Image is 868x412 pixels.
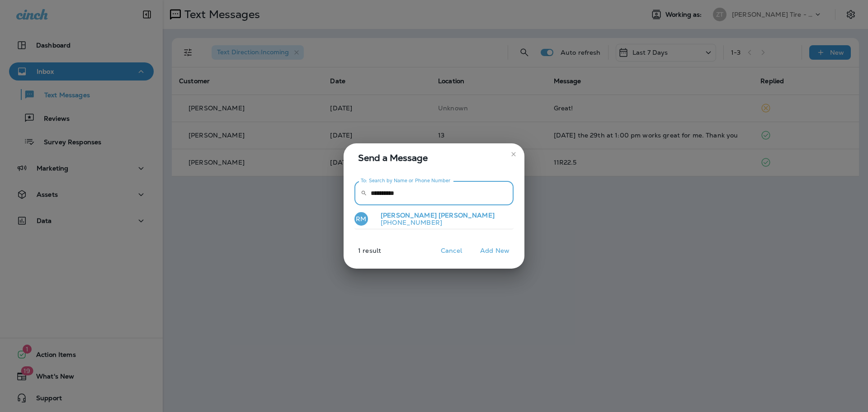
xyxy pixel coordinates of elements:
button: Add New [476,244,514,258]
label: To: Search by Name or Phone Number [361,177,451,184]
span: [PERSON_NAME] [381,211,437,219]
button: close [506,147,521,161]
button: RM[PERSON_NAME] [PERSON_NAME][PHONE_NUMBER] [354,209,514,230]
span: [PERSON_NAME] [439,211,495,219]
p: 1 result [340,247,381,261]
div: RM [354,212,368,226]
p: [PHONE_NUMBER] [373,219,495,226]
button: Cancel [434,244,468,258]
span: Send a Message [358,151,514,165]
